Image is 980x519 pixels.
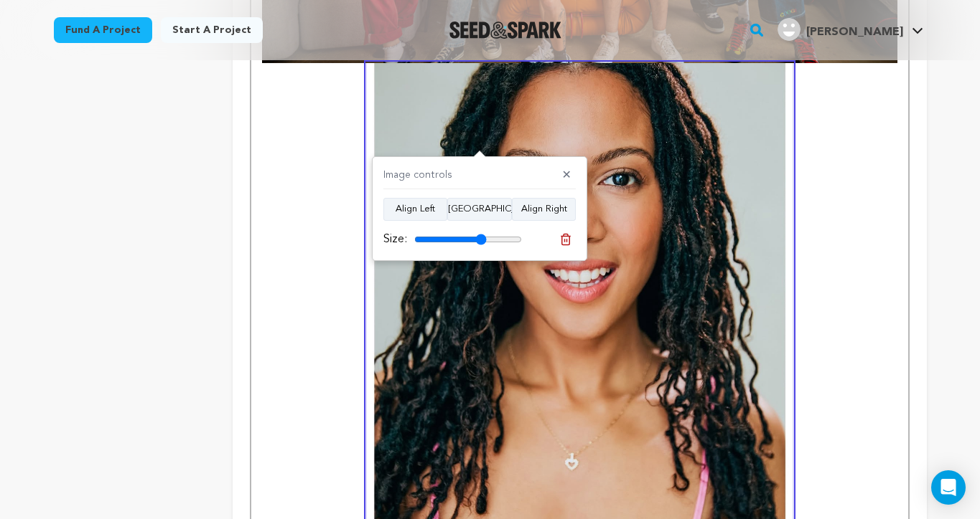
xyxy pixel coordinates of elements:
[512,198,576,221] button: Align Right
[775,15,926,45] span: Michael M.'s Profile
[778,18,903,41] div: Michael M.'s Profile
[161,17,263,43] a: Start a project
[449,22,562,39] img: Seed&Spark Logo Dark Mode
[447,198,512,221] button: [GEOGRAPHIC_DATA]
[449,22,562,39] a: Seed&Spark Homepage
[778,18,801,41] img: user.png
[775,15,926,41] a: Michael M.'s Profile
[806,27,903,38] span: [PERSON_NAME]
[383,168,452,183] h4: Image controls
[558,168,576,183] button: ✕
[383,231,407,248] label: Size:
[931,470,966,505] div: Open Intercom Messenger
[54,17,152,43] a: Fund a project
[383,198,447,221] button: Align Left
